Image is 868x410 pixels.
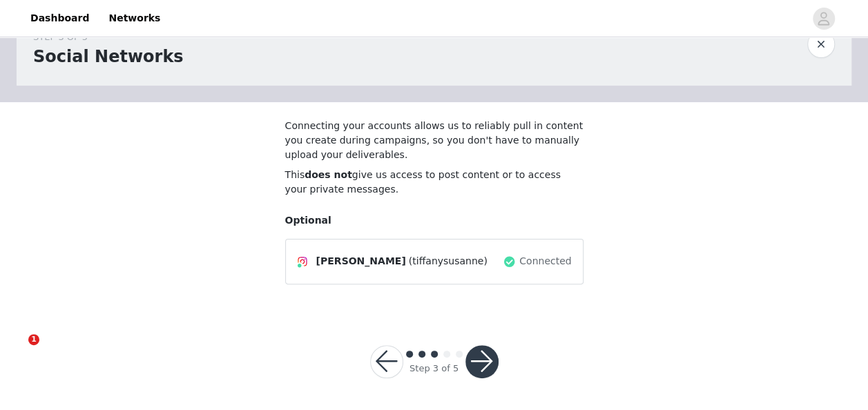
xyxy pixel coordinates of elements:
span: (tiffanysusanne) [409,254,488,269]
a: Networks [100,3,168,34]
p: Connecting your accounts allows us to reliably pull in content you create during campaigns, so yo... [285,119,584,162]
p: This give us access to post content or to access your private messages. [285,168,584,197]
div: avatar [817,8,830,30]
span: Optional [285,215,331,226]
a: Dashboard [22,3,97,34]
span: 1 [28,334,39,345]
h1: Social Networks [33,44,184,69]
b: does not [305,169,352,180]
img: Instagram Icon [297,256,308,267]
div: Step 3 of 5 [409,362,459,375]
span: Connected [519,254,571,269]
span: [PERSON_NAME] [316,254,406,269]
